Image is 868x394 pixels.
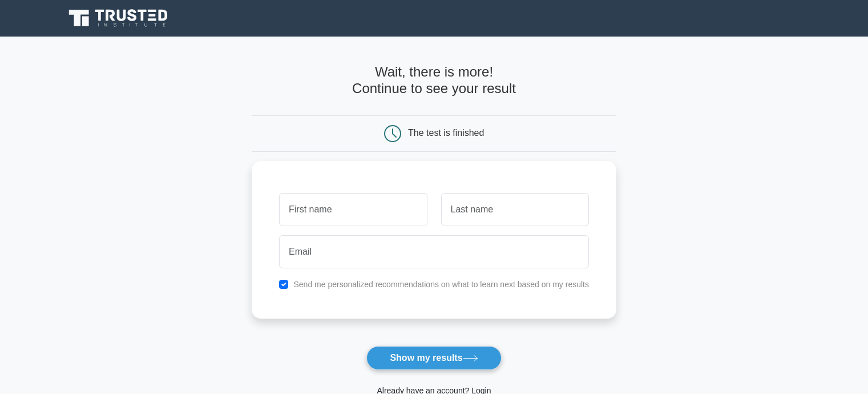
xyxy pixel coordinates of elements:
input: First name [279,193,427,226]
div: The test is finished [408,128,484,138]
button: Show my results [366,346,501,370]
h4: Wait, there is more! Continue to see your result [252,64,616,97]
input: Last name [441,193,589,226]
label: Send me personalized recommendations on what to learn next based on my results [293,280,589,289]
input: Email [279,235,589,268]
